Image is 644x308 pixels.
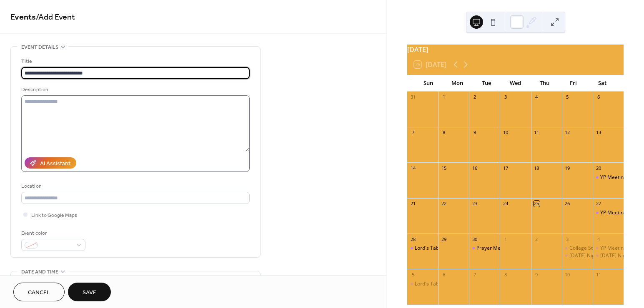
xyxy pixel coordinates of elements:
[530,75,559,92] div: Thu
[564,165,571,171] div: 19
[564,94,571,100] div: 5
[562,245,593,252] div: College Students Meeting
[410,165,416,171] div: 14
[564,129,571,136] div: 12
[600,245,626,252] div: YP Meeting
[407,45,624,55] div: [DATE]
[471,201,478,207] div: 23
[569,245,629,252] div: College Students Meeting
[569,252,636,259] div: [DATE] Night Group Meeting
[410,236,416,242] div: 28
[502,129,509,136] div: 10
[502,201,509,207] div: 24
[501,75,530,92] div: Wed
[21,85,248,94] div: Description
[415,245,464,252] div: Lord's Table Meeting
[502,165,509,171] div: 17
[472,75,501,92] div: Tue
[441,94,447,100] div: 1
[593,252,624,259] div: Saturday Night Group Meeting
[68,283,111,301] button: Save
[414,75,443,92] div: Sun
[40,159,70,168] div: AI Assistant
[502,236,509,242] div: 1
[476,245,512,252] div: Prayer Meeting
[21,229,84,238] div: Event color
[441,271,447,278] div: 6
[564,271,571,278] div: 10
[564,236,571,242] div: 3
[410,129,416,136] div: 7
[595,129,601,136] div: 13
[415,281,464,288] div: Lord's Table Meeting
[600,209,626,216] div: YP Meeting
[593,174,624,181] div: YP Meeting
[410,271,416,278] div: 5
[10,9,36,25] a: Events
[83,288,96,297] span: Save
[21,57,248,66] div: Title
[469,245,500,252] div: Prayer Meeting
[21,182,248,191] div: Location
[28,288,50,297] span: Cancel
[441,165,447,171] div: 15
[595,94,601,100] div: 6
[564,201,571,207] div: 26
[534,271,540,278] div: 9
[410,201,416,207] div: 21
[600,174,626,181] div: YP Meeting
[502,94,509,100] div: 3
[595,236,601,242] div: 4
[502,271,509,278] div: 8
[471,165,478,171] div: 16
[595,271,601,278] div: 11
[21,268,58,276] span: Date and time
[31,211,77,220] span: Link to Google Maps
[441,129,447,136] div: 8
[593,245,624,252] div: YP Meeting
[562,252,593,259] div: Friday Night Group Meeting
[21,43,58,52] span: Event details
[595,165,601,171] div: 20
[410,94,416,100] div: 31
[559,75,588,92] div: Fri
[441,201,447,207] div: 22
[595,201,601,207] div: 27
[443,75,472,92] div: Mon
[407,281,438,288] div: Lord's Table Meeting
[13,283,65,301] button: Cancel
[441,236,447,242] div: 29
[25,157,76,169] button: AI Assistant
[593,209,624,216] div: YP Meeting
[36,9,75,25] span: / Add Event
[588,75,617,92] div: Sat
[534,94,540,100] div: 4
[407,245,438,252] div: Lord's Table Meeting
[534,201,540,207] div: 25
[534,129,540,136] div: 11
[471,271,478,278] div: 7
[471,94,478,100] div: 2
[534,236,540,242] div: 2
[471,129,478,136] div: 9
[471,236,478,242] div: 30
[534,165,540,171] div: 18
